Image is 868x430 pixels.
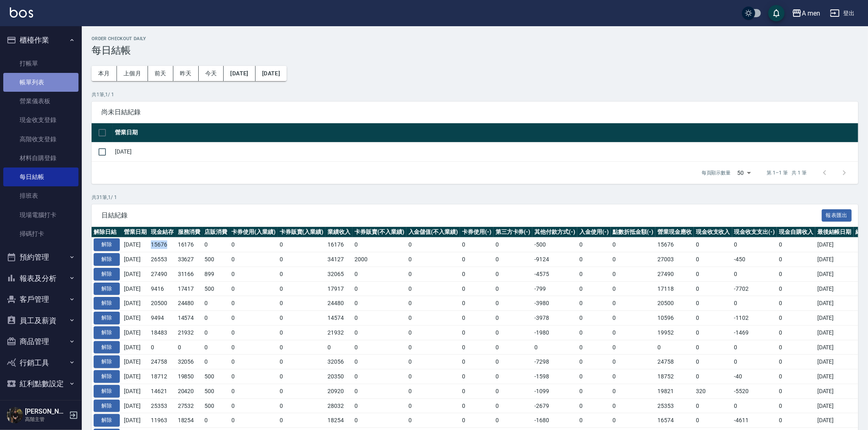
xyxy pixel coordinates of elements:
td: 0 [577,281,611,296]
td: [DATE] [815,369,854,384]
th: 現金自購收入 [777,227,815,238]
td: 0 [611,325,656,340]
th: 卡券販賣(入業績) [278,227,326,238]
th: 第三方卡券(-) [493,227,533,238]
button: 客戶管理 [3,289,79,310]
td: 19952 [655,325,694,340]
td: 0 [611,281,656,296]
td: 500 [202,369,229,384]
button: save [768,5,785,21]
td: 14621 [149,384,176,398]
td: 0 [577,340,611,355]
td: 0 [777,281,815,296]
td: -7702 [732,281,777,296]
td: 0 [777,252,815,267]
button: 今天 [199,66,224,81]
td: [DATE] [815,238,854,252]
td: [DATE] [815,325,854,340]
button: 解除 [94,268,120,281]
td: 0 [229,238,278,252]
button: 前天 [148,66,173,81]
th: 營業日期 [122,227,149,238]
td: 20920 [325,384,352,398]
td: 0 [611,267,656,281]
button: 本月 [92,66,117,81]
td: 18712 [149,369,176,384]
td: 24480 [176,296,203,311]
button: 上個月 [117,66,148,81]
td: 0 [777,325,815,340]
td: 20350 [325,369,352,384]
td: 0 [777,311,815,326]
button: 解除 [94,370,120,383]
td: 0 [352,369,406,384]
td: 0 [278,398,326,413]
td: 27003 [655,252,694,267]
td: 0 [493,340,533,355]
td: 0 [577,296,611,311]
p: 每頁顯示數量 [702,169,731,177]
td: 0 [202,325,229,340]
td: 9494 [149,311,176,326]
th: 服務消費 [176,227,203,238]
td: 21932 [176,325,203,340]
td: [DATE] [122,325,149,340]
td: 16176 [176,238,203,252]
td: 0 [352,267,406,281]
td: -3980 [532,296,577,311]
td: 20420 [176,384,203,398]
button: 解除 [94,238,120,251]
td: 31166 [176,267,203,281]
span: 尚未日結紀錄 [101,108,848,116]
td: 17417 [176,281,203,296]
td: 0 [229,369,278,384]
td: -1469 [732,325,777,340]
button: A men [789,5,823,22]
td: 0 [611,311,656,326]
td: 0 [229,340,278,355]
td: 0 [352,281,406,296]
p: 第 1–1 筆 共 1 筆 [767,169,807,177]
td: 0 [611,296,656,311]
td: 0 [460,340,493,355]
td: 0 [611,384,656,398]
td: 0 [777,267,815,281]
td: 0 [406,267,460,281]
td: 18483 [149,325,176,340]
td: 0 [460,267,493,281]
td: 0 [278,384,326,398]
td: 0 [732,267,777,281]
td: [DATE] [122,252,149,267]
td: 10596 [655,311,694,326]
td: -1598 [532,369,577,384]
td: 0 [577,355,611,369]
th: 點數折抵金額(-) [611,227,656,238]
th: 現金收支支出(-) [732,227,777,238]
td: 0 [406,398,460,413]
p: 共 31 筆, 1 / 1 [92,194,858,201]
button: 解除 [94,326,120,339]
td: 0 [278,238,326,252]
th: 卡券使用(-) [460,227,493,238]
td: 0 [777,238,815,252]
td: 0 [278,340,326,355]
td: 0 [694,267,732,281]
td: 24758 [149,355,176,369]
td: 9416 [149,281,176,296]
td: 0 [694,238,732,252]
a: 掃碼打卡 [3,224,79,243]
td: 0 [460,369,493,384]
td: 500 [202,252,229,267]
td: [DATE] [122,398,149,413]
td: 0 [278,267,326,281]
td: 0 [229,311,278,326]
td: -9124 [532,252,577,267]
h3: 每日結帳 [92,45,858,56]
td: 320 [694,384,732,398]
td: 28032 [325,398,352,413]
img: Person [7,407,23,423]
td: 34127 [325,252,352,267]
h2: Order checkout daily [92,36,858,41]
td: 0 [493,325,533,340]
td: 0 [611,340,656,355]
